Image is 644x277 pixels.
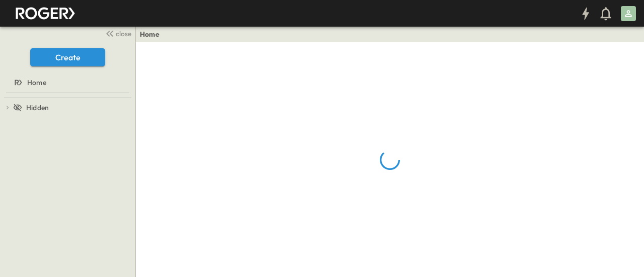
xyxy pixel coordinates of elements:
a: Home [2,75,131,89]
button: close [101,26,133,40]
button: Create [30,48,105,66]
span: Home [27,77,46,87]
a: Home [140,29,159,39]
span: close [116,29,131,39]
span: Hidden [26,103,49,113]
nav: breadcrumbs [140,29,166,39]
